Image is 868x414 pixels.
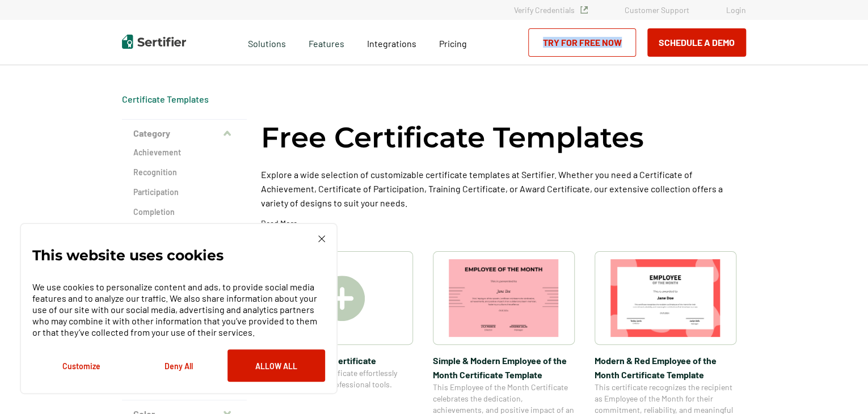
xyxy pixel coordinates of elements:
[271,353,413,367] span: Create A Blank Certificate
[122,35,186,49] img: Sertifier | Digital Credentialing Platform
[227,349,325,382] button: Allow All
[439,35,467,49] a: Pricing
[122,94,209,105] span: Certificate Templates
[261,119,644,156] h1: Free Certificate Templates
[433,353,575,382] span: Simple & Modern Employee of the Month Certificate Template
[580,6,588,14] img: Verified
[528,28,636,57] a: Try for Free Now
[133,147,235,158] a: Achievement
[319,276,365,321] img: Create A Blank Certificate
[122,94,209,104] a: Certificate Templates
[449,259,559,337] img: Simple & Modern Employee of the Month Certificate Template
[595,353,736,382] span: Modern & Red Employee of the Month Certificate Template
[133,187,235,198] a: Participation
[318,235,325,242] img: Cookie Popup Close
[625,5,689,15] a: Customer Support
[261,218,297,229] p: Read More
[367,38,416,49] span: Integrations
[122,147,247,346] div: Category
[271,367,413,390] span: Create a blank certificate effortlessly using Sertifier’s professional tools.
[122,94,209,105] div: Breadcrumb
[309,35,344,49] span: Features
[439,38,467,49] span: Pricing
[130,349,227,382] button: Deny All
[367,35,416,49] a: Integrations
[811,360,868,414] iframe: Chat Widget
[261,167,746,210] p: Explore a wide selection of customizable certificate templates at Sertifier. Whether you need a C...
[610,259,720,337] img: Modern & Red Employee of the Month Certificate Template
[248,35,286,49] span: Solutions
[32,281,325,338] p: We use cookies to personalize content and ads, to provide social media features and to analyze ou...
[133,206,235,218] a: Completion
[647,28,746,57] button: Schedule a Demo
[122,120,247,147] button: Category
[32,349,130,382] button: Customize
[133,167,235,178] a: Recognition
[514,5,588,15] a: Verify Credentials
[32,250,224,261] p: This website uses cookies
[726,5,746,15] a: Login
